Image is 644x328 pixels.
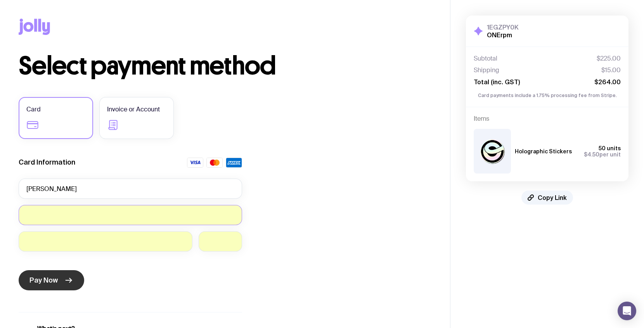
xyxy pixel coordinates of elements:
span: Shipping [474,66,499,74]
span: Invoice or Account [107,105,160,114]
span: Copy Link [538,194,567,201]
iframe: Secure CVC input frame [206,238,234,245]
span: Total (inc. GST) [474,78,520,86]
h3: 1EGZPY0K [487,23,519,31]
span: Card [26,105,41,114]
span: Pay Now [29,276,58,285]
iframe: Secure card number input frame [26,211,234,219]
span: $4.50 [584,151,599,158]
button: Pay Now [19,270,84,290]
span: $225.00 [597,55,621,62]
h2: ONErpm [487,31,519,39]
p: Card payments include a 1.75% processing fee from Stripe. [474,92,621,99]
input: Full name [19,179,242,199]
span: per unit [584,151,621,158]
iframe: Secure expiration date input frame [26,238,185,245]
span: $15.00 [601,66,621,74]
span: 50 units [599,145,621,151]
label: Card Information [19,158,75,167]
span: Subtotal [474,55,497,62]
div: Open Intercom Messenger [618,302,636,320]
span: $264.00 [594,78,621,86]
h1: Select payment method [19,54,431,78]
h4: Items [474,115,621,123]
h3: Holographic Stickers [515,148,572,154]
button: Copy Link [521,191,573,205]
